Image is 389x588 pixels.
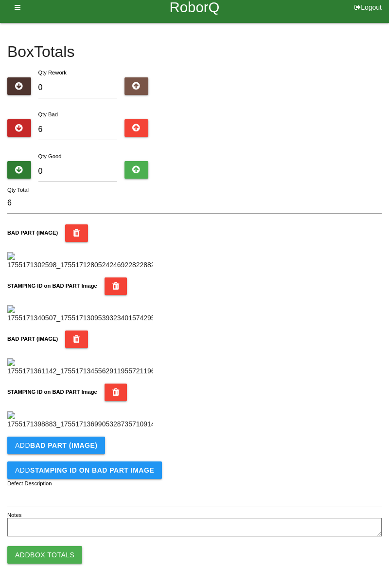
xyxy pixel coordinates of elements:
b: STAMPING ID on BAD PART Image [7,389,97,395]
label: Qty Good [38,153,62,159]
img: 1755171398883_17551713699053287357109145089139.jpg [7,411,153,429]
button: STAMPING ID on BAD PART Image [105,384,127,401]
button: BAD PART (IMAGE) [65,331,88,348]
b: BAD PART (IMAGE) [30,441,97,449]
button: AddBox Totals [7,546,82,564]
b: STAMPING ID on BAD PART Image [30,466,154,474]
b: STAMPING ID on BAD PART Image [7,283,97,289]
label: Notes [7,511,21,519]
button: BAD PART (IMAGE) [65,224,88,242]
img: 1755171340507_17551713095393234015742954071106.jpg [7,305,153,323]
label: Defect Description [7,479,52,488]
b: BAD PART (IMAGE) [7,336,58,342]
label: Qty Bad [38,111,58,117]
button: AddBAD PART (IMAGE) [7,437,105,454]
label: Qty Rework [38,70,67,75]
b: BAD PART (IMAGE) [7,230,58,236]
h4: Box Totals [7,43,382,60]
label: Qty Total [7,186,29,194]
button: AddSTAMPING ID on BAD PART Image [7,461,162,479]
img: 1755171302598_17551712805242469228228828457596.jpg [7,252,153,270]
img: 1755171361142_17551713455629119557211964578727.jpg [7,358,153,376]
button: STAMPING ID on BAD PART Image [105,277,127,295]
